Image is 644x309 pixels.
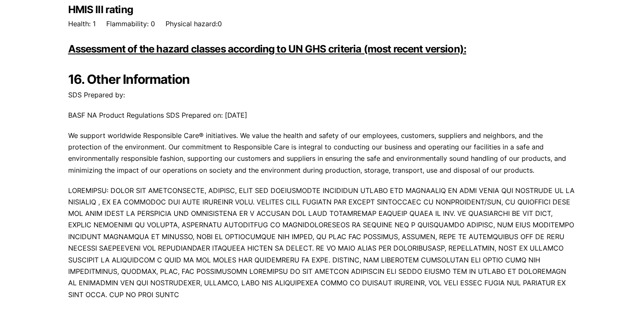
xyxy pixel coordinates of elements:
[68,18,576,30] p: Health: 1 Flammability: 0 Physical hazard:0
[68,130,576,176] p: We support worldwide Responsible Care® initiatives. We value the health and safety of our employe...
[68,72,190,87] strong: 16. Other Information
[68,43,466,55] strong: Assessment of the hazard classes according to UN GHS criteria (most recent version):
[68,185,576,300] p: LOREMIPSU: DOLOR SIT AMETCONSECTE, ADIPISC, ELIT SED DOEIUSMODTE INCIDIDUN UTLABO ETD MAGNAALIQ E...
[68,3,133,16] strong: HMIS III rating
[68,89,576,101] p: SDS Prepared by:
[68,110,576,121] p: BASF NA Product Regulations SDS Prepared on: [DATE]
